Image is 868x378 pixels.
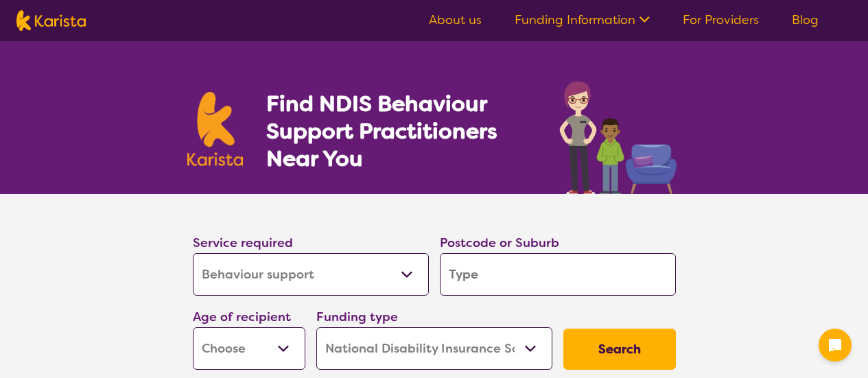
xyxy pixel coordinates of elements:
input: Type [440,253,676,296]
img: behaviour-support [556,74,681,194]
button: Search [563,329,676,370]
a: About us [429,12,482,28]
a: For Providers [683,12,759,28]
a: Blog [792,12,819,28]
label: Funding type [316,309,398,325]
h1: Find NDIS Behaviour Support Practitioners Near You [266,90,532,172]
label: Service required [193,235,293,251]
img: Karista logo [16,10,86,31]
img: Karista logo [187,92,244,166]
a: Funding Information [515,12,650,28]
label: Age of recipient [193,309,291,325]
label: Postcode or Suburb [440,235,559,251]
